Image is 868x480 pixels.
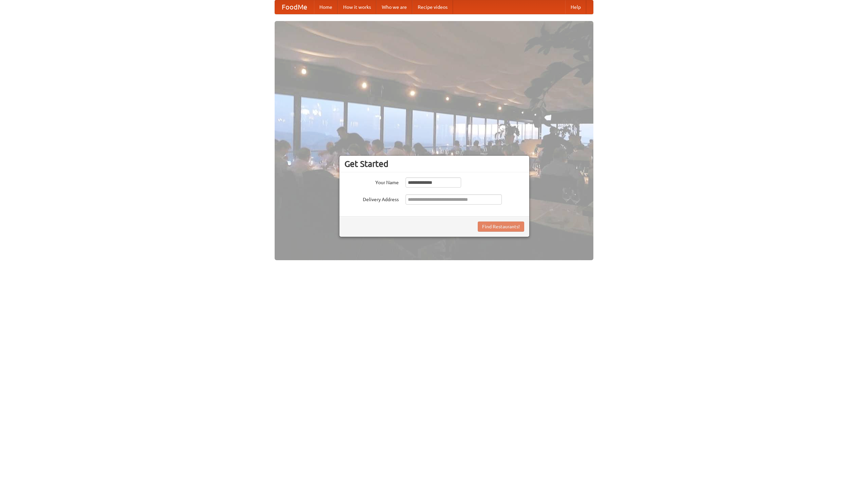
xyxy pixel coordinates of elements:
h3: Get Started [344,159,524,169]
a: FoodMe [275,0,314,14]
a: Recipe videos [412,0,453,14]
button: Find Restaurants! [478,222,524,232]
a: Home [314,0,338,14]
a: Who we are [376,0,412,14]
a: Help [565,0,586,14]
label: Your Name [344,177,399,186]
a: How it works [338,0,376,14]
label: Delivery Address [344,194,399,203]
